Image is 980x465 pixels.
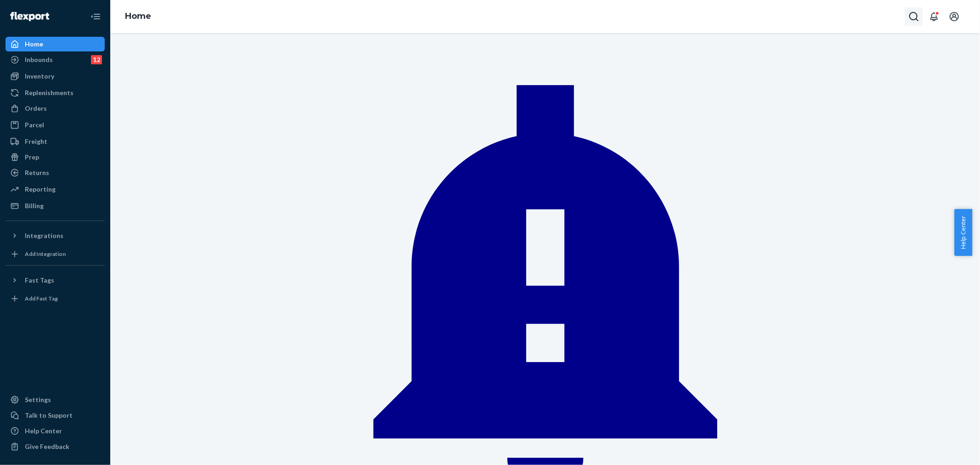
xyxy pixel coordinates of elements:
[125,11,151,21] a: Home
[6,134,105,149] a: Freight
[6,37,105,51] a: Home
[925,7,943,26] button: Open notifications
[25,276,54,285] div: Fast Tags
[6,118,105,132] a: Parcel
[25,104,47,113] div: Orders
[954,209,972,256] button: Help Center
[25,426,62,436] div: Help Center
[86,7,105,26] button: Close Navigation
[25,442,69,451] div: Give Feedback
[25,137,47,146] div: Freight
[905,7,923,26] button: Open Search Box
[25,395,51,404] div: Settings
[6,198,105,213] a: Billing
[6,150,105,164] a: Prep
[6,182,105,197] a: Reporting
[25,72,54,81] div: Inventory
[91,55,102,64] div: 12
[118,3,159,30] ol: breadcrumbs
[25,411,73,420] div: Talk to Support
[6,291,105,306] a: Add Fast Tag
[25,185,56,194] div: Reporting
[25,231,63,240] div: Integrations
[25,168,49,177] div: Returns
[6,165,105,180] a: Returns
[6,101,105,116] a: Orders
[25,295,58,302] div: Add Fast Tag
[25,250,66,258] div: Add Integration
[25,120,44,130] div: Parcel
[10,12,49,21] img: Flexport logo
[25,40,43,49] div: Home
[6,228,105,243] button: Integrations
[6,273,105,288] button: Fast Tags
[6,392,105,407] a: Settings
[25,153,39,162] div: Prep
[6,52,105,67] a: Inbounds12
[6,247,105,261] a: Add Integration
[6,424,105,438] a: Help Center
[6,85,105,100] a: Replenishments
[6,408,105,423] a: Talk to Support
[6,69,105,84] a: Inventory
[25,55,53,64] div: Inbounds
[6,439,105,454] button: Give Feedback
[25,201,44,210] div: Billing
[945,7,963,26] button: Open account menu
[25,88,74,97] div: Replenishments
